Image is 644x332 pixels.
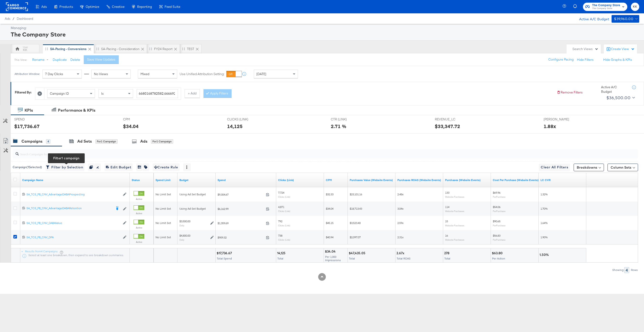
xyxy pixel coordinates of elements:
span: 2.59x [397,221,404,225]
div: Drag to reorder tab [182,47,185,50]
div: TEST [187,47,194,51]
span: 738 [278,234,282,237]
a: Your campaign name. [22,178,128,182]
div: KK [23,48,27,52]
div: This View: [14,58,27,62]
span: 1.32% [540,192,548,196]
div: $17,736.67 [217,251,233,255]
div: 4 [46,139,50,144]
button: Configure Pacing [545,55,577,64]
span: Ads [5,17,10,21]
label: Active [134,212,144,215]
button: $39,960.00 [612,15,639,23]
span: Total [349,257,355,260]
span: Total [277,257,283,260]
div: 14,125 [227,123,243,130]
span: 7 Day Clicks [45,72,63,76]
span: $54.06 [493,205,500,209]
a: The average cost you've paid to have 1,000 impressions of your ad. [326,178,346,182]
input: Search Campaigns by Name, ID or Objective [19,147,579,157]
div: Drag to reorder tab [149,47,152,50]
a: SA_TCS_FB_CNV_DABAValue [26,221,120,225]
sub: Daily [179,224,184,227]
a: The total amount spent to date. [218,178,274,182]
span: Ads [41,5,47,9]
span: 792 [278,219,282,223]
button: Filter by SelectionFilter1 campaign [46,163,84,171]
sub: Website Purchases [445,195,464,198]
span: 114 [445,205,449,209]
div: Ads [140,139,147,144]
div: Rows [631,268,638,272]
span: / [10,17,17,21]
div: SA_TCS_FB_CNV_AdvantageDABARetention [26,206,112,210]
div: Using Ad Set Budget [179,192,214,196]
span: CPM [123,117,159,122]
div: Ad Sets [77,139,92,144]
span: 16 [445,234,448,237]
a: The total value of the purchase actions divided by spend tracked by your Custom Audience pixel on... [397,178,441,182]
div: $34.04 [123,123,139,130]
button: Edit Budget [104,163,133,171]
a: SA_TCS_FB_CNV_DPA [26,235,120,239]
div: 278 [444,251,451,255]
div: Campaigns [21,139,42,144]
span: 15 [445,219,448,223]
button: Clear All Filters [539,164,570,171]
span: Total Spend [217,257,232,260]
button: Create Rule [153,163,180,171]
span: Is [101,91,104,96]
sub: Website Purchases [445,210,464,213]
a: SA_TCS_FB_CNV_AdvantageDABARetention [26,206,112,211]
span: The Company Store [592,3,620,8]
sub: Clicks (Link) [278,210,290,213]
span: $909.32 [218,236,264,239]
span: SPEND [14,117,50,122]
div: $3,500.00 [179,219,190,223]
div: Create View [611,47,635,52]
a: The number of clicks on links appearing on your ad or Page that direct people to your sites off F... [278,178,322,182]
button: KK [631,3,639,11]
button: Breakdowns [574,164,604,171]
a: The average cost for each purchase tracked by your Custom Audience pixel on your website after pe... [493,178,539,182]
div: $33,347.72 [435,123,460,130]
div: Active A/C Budget [601,85,627,94]
span: CTR (LINK) [331,117,367,122]
div: Attribution Window: [14,72,40,76]
span: The Company Store [592,7,620,10]
span: CLICKS (LINK) [227,117,263,122]
span: Products [59,5,73,9]
span: Edit Budget [106,164,131,170]
span: Total [444,257,450,260]
div: $47,435.05 [349,251,367,255]
div: Performance & KPIs [58,108,95,113]
label: Active [134,240,144,244]
a: The number of times a purchase was made tracked by your Custom Audience pixel on your website aft... [445,178,489,182]
div: Campaign ( 1 Selected) [13,165,42,169]
span: [PERSON_NAME] [544,117,579,122]
span: Per Action [492,257,505,260]
span: KK [633,4,637,10]
div: 14,125 [277,251,287,255]
span: 1.70% [540,207,548,210]
sub: Clicks (Link) [278,238,290,241]
span: 2.48x [397,192,404,196]
span: Optimize [86,5,99,9]
span: $9,304.67 [218,193,264,196]
a: If set, this is the maximum spend for your campaign. [156,178,176,182]
span: 4,871 [278,205,284,209]
label: Active [134,197,144,201]
button: The Company StoreThe Company Store [583,3,627,11]
div: Using Ad Set Budget [179,207,214,211]
a: Dashboard [17,17,33,21]
span: 7,724 [278,191,284,194]
button: Hide Graphs & KPIs [603,57,632,62]
div: Managing: [11,26,638,30]
div: Drag to reorder tab [45,47,48,50]
button: Remove Filters [557,90,583,95]
div: SA_TCS_FB_CNV_AdvantageDABAProspecting [26,192,120,196]
button: Hide Filters [577,57,594,62]
span: Filter by Selection [47,164,83,170]
span: $6,162.99 [218,207,264,211]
